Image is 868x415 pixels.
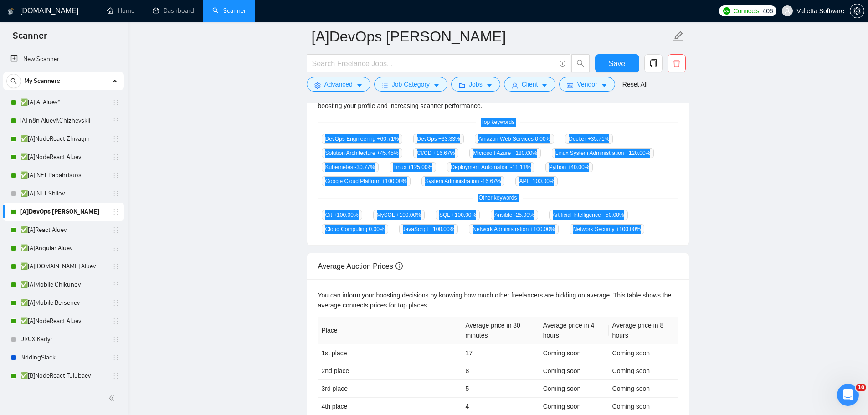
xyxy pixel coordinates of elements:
[673,31,684,42] span: edit
[514,212,534,218] span: -25.00 %
[510,164,531,170] span: -11.11 %
[307,77,370,92] button: settingAdvancedcaret-down
[609,58,625,69] span: Save
[112,172,119,179] span: holder
[40,29,168,47] div: We already missed like ~30-50 opportunities I guess
[7,60,149,124] div: Hello there!Currently this ticket is in progress. As I mentioned, when we have any updates here, ...
[560,61,565,67] span: info-circle
[549,210,628,220] span: Artificial Intelligence
[15,131,142,175] div: We had an issue where some bids failed to send. This happened because the browser sessions could ...
[142,265,168,274] div: Thanks!
[577,79,597,89] span: Vendor
[837,384,859,406] iframe: Intercom live chat
[395,262,403,270] span: info-circle
[7,78,21,84] span: search
[20,294,107,312] a: ✅[A]Mobile Bersenev
[322,210,362,220] span: Git
[20,203,107,221] a: [A]DevOps [PERSON_NAME]
[20,166,107,184] a: ✅[A].NET Papahristos
[626,150,650,156] span: +120.00 %
[143,4,160,21] button: Главная
[20,276,107,294] a: ✅[A]Mobile Chikunov
[8,4,14,19] img: logo
[382,82,388,89] span: bars
[850,7,864,15] a: setting
[156,295,171,309] button: Отправить сообщение…
[452,212,476,218] span: +100.00 %
[112,135,119,143] span: holder
[7,125,149,252] div: We had an issue where some bids failed to send. This happened because the browser sessions could ...
[356,82,363,89] span: caret-down
[668,59,685,67] span: delete
[3,50,124,68] li: New Scanner
[447,162,534,172] span: Deployment Automation
[539,344,609,362] td: Coming soon
[602,212,624,218] span: +50.00 %
[522,79,538,89] span: Client
[515,176,558,186] span: API
[26,5,41,20] img: Profile image for Dima
[20,257,107,276] a: ✅[A][DOMAIN_NAME] Aluev
[374,77,447,92] button: barsJob Categorycaret-down
[44,5,62,11] h1: Dima
[539,362,609,380] td: Coming soon
[451,77,500,92] button: folderJobscaret-down
[20,112,107,130] a: [A] n8n Aluev!\Chizhevskii
[20,239,107,257] a: ✅[A]Angular Aluev
[112,281,119,288] span: holder
[20,312,107,330] a: ✅[A]NodeReact Aluev
[334,212,358,218] span: +100.00 %
[421,176,505,186] span: System Administration
[436,210,480,220] span: SQL
[784,8,791,14] span: user
[850,7,864,15] span: setting
[29,298,36,306] button: Средство выбора GIF-файла
[153,7,194,15] a: dashboardDashboard
[588,136,610,142] span: +35.71 %
[135,260,175,280] div: Thanks!
[373,210,425,220] span: MySQL
[322,176,411,186] span: Google Cloud Platform
[324,79,353,89] span: Advanced
[568,164,590,170] span: +40.00 %
[850,4,864,18] button: setting
[382,178,406,184] span: +100.00 %
[601,82,607,89] span: caret-down
[112,372,119,379] span: holder
[559,77,615,92] button: idcardVendorcaret-down
[212,7,246,15] a: searchScanner
[529,178,554,184] span: +100.00 %
[20,93,107,112] a: ✅[A] AI Aluev*
[459,82,465,89] span: folder
[565,134,613,144] span: Docker
[112,263,119,270] span: holder
[318,380,462,398] td: 3rd place
[44,11,123,20] p: В сети последние 15 мин
[462,344,539,362] td: 17
[33,24,175,52] div: We already missed like ~30-50 opportunities I guess
[7,260,175,287] div: info@vallettasoftware.com говорит…
[5,29,54,48] span: Scanner
[377,136,399,142] span: +60.71 %
[609,344,678,362] td: Coming soon
[322,148,402,158] span: Solution Architecture
[8,279,175,295] textarea: Ваше сообщение...
[462,380,539,398] td: 5
[20,148,107,166] a: ✅[A]NodeReact Aluev
[433,150,455,156] span: +16.67 %
[504,77,556,92] button: userClientcaret-down
[112,336,119,343] span: holder
[112,245,119,252] span: holder
[112,354,119,361] span: holder
[413,148,459,158] span: CI/CD
[469,79,483,89] span: Jobs
[609,317,678,344] th: Average price in 8 hours
[112,299,119,307] span: holder
[413,134,463,144] span: DevOps
[763,6,773,16] span: 406
[723,7,730,15] img: upwork-logo.png
[318,317,462,344] th: Place
[552,148,654,158] span: Linux System Administration
[20,184,107,203] a: ✅[A].NET Shilov
[6,74,21,88] button: search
